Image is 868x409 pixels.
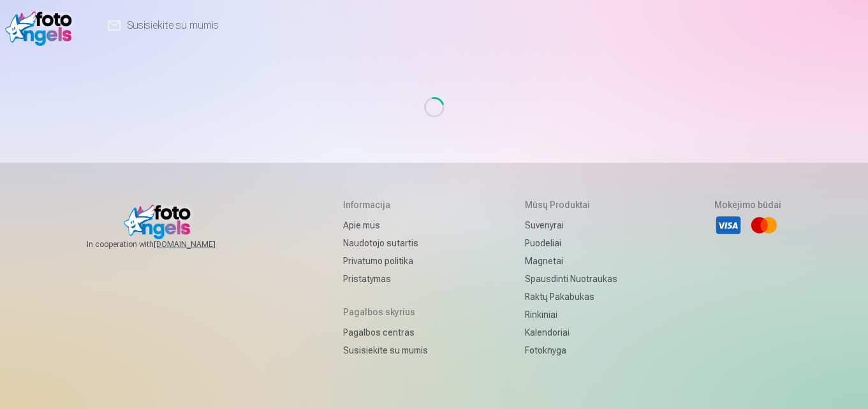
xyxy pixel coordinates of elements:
[525,252,617,270] a: Magnetai
[525,341,617,359] a: Fotoknyga
[343,198,428,211] h5: Informacija
[343,270,428,288] a: Pristatymas
[525,306,617,323] a: Rinkiniai
[154,239,246,249] a: [DOMAIN_NAME]
[87,239,246,249] span: In cooperation with
[525,288,617,306] a: Raktų pakabukas
[525,323,617,341] a: Kalendoriai
[525,270,617,288] a: Spausdinti nuotraukas
[525,234,617,252] a: Puodeliai
[714,198,781,211] h5: Mokėjimo būdai
[343,341,428,359] a: Susisiekite su mumis
[750,211,778,239] li: Mastercard
[343,252,428,270] a: Privatumo politika
[525,198,617,211] h5: Mūsų produktai
[343,323,428,341] a: Pagalbos centras
[714,211,742,239] li: Visa
[343,306,428,318] h5: Pagalbos skyrius
[343,216,428,234] a: Apie mus
[5,5,78,46] img: /v1
[343,234,428,252] a: Naudotojo sutartis
[525,216,617,234] a: Suvenyrai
